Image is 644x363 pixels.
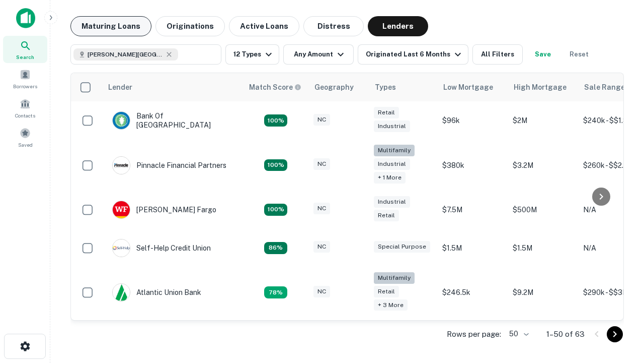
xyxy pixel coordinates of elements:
[443,81,493,93] div: Low Mortgage
[374,107,399,118] div: Retail
[314,81,354,93] div: Geography
[508,101,578,140] td: $2M
[374,299,408,311] div: + 3 more
[374,210,399,221] div: Retail
[16,53,34,61] span: Search
[437,267,508,318] td: $246.5k
[437,229,508,267] td: $1.5M
[112,156,226,174] div: Pinnacle Financial Partners
[514,81,567,93] div: High Mortgage
[264,159,287,171] div: Matching Properties: 23, hasApolloMatch: undefined
[313,158,330,170] div: NC
[264,114,287,127] div: Matching Properties: 14, hasApolloMatch: undefined
[472,44,523,65] button: All Filters
[155,16,225,36] button: Originations
[594,250,644,298] iframe: Chat Widget
[508,140,578,191] td: $3.2M
[13,82,37,90] span: Borrowers
[249,82,299,93] h6: Match Score
[374,272,415,284] div: Multifamily
[374,286,399,297] div: Retail
[3,36,47,63] a: Search
[113,112,130,129] img: picture
[508,73,578,101] th: High Mortgage
[70,16,151,36] button: Maturing Loans
[15,111,35,119] span: Contacts
[313,114,330,126] div: NC
[313,286,330,297] div: NC
[3,94,47,122] a: Contacts
[374,172,406,184] div: + 1 more
[508,267,578,318] td: $9.2M
[264,242,287,254] div: Matching Properties: 11, hasApolloMatch: undefined
[607,326,623,342] button: Go to next page
[374,120,410,132] div: Industrial
[3,65,47,92] a: Borrowers
[437,73,508,101] th: Low Mortgage
[113,284,130,301] img: picture
[313,241,330,253] div: NC
[18,141,33,149] span: Saved
[113,201,130,218] img: picture
[113,239,130,257] img: picture
[102,73,243,101] th: Lender
[283,44,354,65] button: Any Amount
[563,44,595,65] button: Reset
[308,73,369,101] th: Geography
[374,241,430,253] div: Special Purpose
[113,157,130,174] img: picture
[3,124,47,151] a: Saved
[546,328,585,340] p: 1–50 of 63
[112,239,211,257] div: Self-help Credit Union
[108,81,132,93] div: Lender
[264,204,287,216] div: Matching Properties: 14, hasApolloMatch: undefined
[225,44,279,65] button: 12 Types
[584,81,625,93] div: Sale Range
[366,48,464,60] div: Originated Last 6 Months
[112,111,233,130] div: Bank Of [GEOGRAPHIC_DATA]
[16,8,35,28] img: capitalize-icon.png
[229,16,299,36] button: Active Loans
[112,201,216,219] div: [PERSON_NAME] Fargo
[508,229,578,267] td: $1.5M
[374,158,410,170] div: Industrial
[375,81,396,93] div: Types
[374,145,415,156] div: Multifamily
[527,44,559,65] button: Save your search to get updates of matches that match your search criteria.
[374,196,410,208] div: Industrial
[368,16,428,36] button: Lenders
[447,328,501,340] p: Rows per page:
[437,191,508,229] td: $7.5M
[264,286,287,298] div: Matching Properties: 10, hasApolloMatch: undefined
[303,16,364,36] button: Distress
[508,191,578,229] td: $500M
[505,327,530,341] div: 50
[243,73,308,101] th: Capitalize uses an advanced AI algorithm to match your search with the best lender. The match sco...
[358,44,468,65] button: Originated Last 6 Months
[369,73,437,101] th: Types
[88,50,163,59] span: [PERSON_NAME][GEOGRAPHIC_DATA], [GEOGRAPHIC_DATA]
[437,101,508,140] td: $96k
[249,82,301,93] div: Capitalize uses an advanced AI algorithm to match your search with the best lender. The match sco...
[437,140,508,191] td: $380k
[313,203,330,214] div: NC
[112,283,201,301] div: Atlantic Union Bank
